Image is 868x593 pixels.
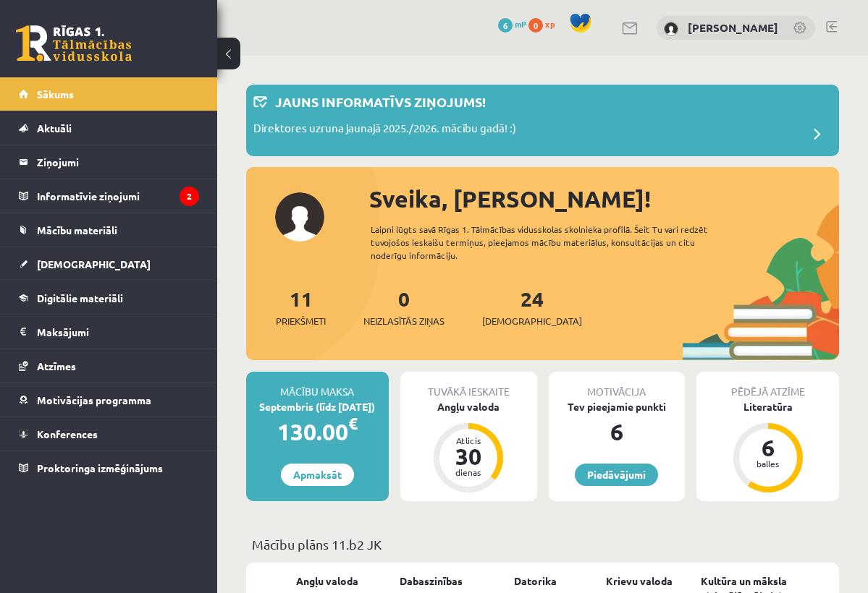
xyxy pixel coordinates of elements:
p: Jauns informatīvs ziņojums! [275,92,486,111]
div: Atlicis [447,436,490,445]
p: Direktores uzruna jaunajā 2025./2026. mācību gadā! :) [253,120,516,140]
span: Digitālie materiāli [37,291,123,304]
a: Jauns informatīvs ziņojums! Direktores uzruna jaunajā 2025./2026. mācību gadā! :) [253,92,832,149]
a: Literatūra 6 balles [696,399,839,495]
div: 30 [447,445,490,468]
div: Mācību maksa [246,372,389,399]
a: Sākums [19,77,199,111]
span: Neizlasītās ziņas [363,314,444,328]
a: [PERSON_NAME] [688,20,778,35]
a: Motivācijas programma [19,383,199,417]
div: 6 [746,436,790,459]
p: Mācību plāns 11.b2 JK [252,534,833,554]
div: Literatūra [696,399,839,414]
div: Septembris (līdz [DATE]) [246,399,389,414]
div: dienas [447,468,490,477]
div: 130.00 [246,414,389,449]
a: Digitālie materiāli [19,281,199,315]
a: 0 xp [528,18,562,30]
a: Informatīvie ziņojumi2 [19,179,199,213]
a: Aktuāli [19,111,199,145]
span: Motivācijas programma [37,393,151,406]
legend: Ziņojumi [37,145,199,179]
span: € [348,413,358,434]
a: [DEMOGRAPHIC_DATA] [19,247,199,281]
a: Proktoringa izmēģinājums [19,451,199,485]
div: Tuvākā ieskaite [400,372,537,399]
span: mP [515,18,526,30]
span: [DEMOGRAPHIC_DATA] [37,257,151,270]
div: Pēdējā atzīme [696,372,839,399]
img: Betija Mačjuka [664,22,678,36]
a: Dabaszinības [400,573,463,589]
div: balles [746,459,790,468]
div: Laipni lūgts savā Rīgas 1. Tālmācības vidusskolas skolnieka profilā. Šeit Tu vari redzēt tuvojošo... [371,223,726,262]
div: 6 [549,414,686,449]
span: Sākums [37,88,74,101]
legend: Informatīvie ziņojumi [37,179,199,213]
a: Mācību materiāli [19,213,199,247]
i: 2 [180,187,199,206]
a: Atzīmes [19,349,199,383]
a: Piedāvājumi [575,464,658,486]
span: Konferences [37,427,98,440]
a: Datorika [514,573,557,589]
span: Priekšmeti [276,314,326,328]
span: 0 [528,18,543,33]
a: Konferences [19,417,199,451]
span: Proktoringa izmēģinājums [37,461,163,474]
a: 24[DEMOGRAPHIC_DATA] [482,286,582,328]
a: Maksājumi [19,315,199,349]
a: Rīgas 1. Tālmācības vidusskola [16,25,132,61]
a: Krievu valoda [606,573,673,589]
a: Angļu valoda Atlicis 30 dienas [400,399,537,495]
a: 11Priekšmeti [276,286,326,328]
div: Motivācija [549,372,686,399]
span: Mācību materiāli [37,223,117,236]
a: 0Neizlasītās ziņas [363,286,444,328]
span: [DEMOGRAPHIC_DATA] [482,314,582,328]
legend: Maksājumi [37,315,199,349]
a: Angļu valoda [296,573,358,589]
span: 6 [498,18,513,33]
div: Sveika, [PERSON_NAME]! [369,182,839,216]
div: Angļu valoda [400,399,537,414]
div: Tev pieejamie punkti [549,399,686,414]
span: Aktuāli [37,121,72,135]
a: Ziņojumi [19,145,199,179]
a: Apmaksāt [281,464,354,486]
span: Atzīmes [37,359,76,372]
span: xp [545,18,555,30]
a: 6 mP [498,18,526,30]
